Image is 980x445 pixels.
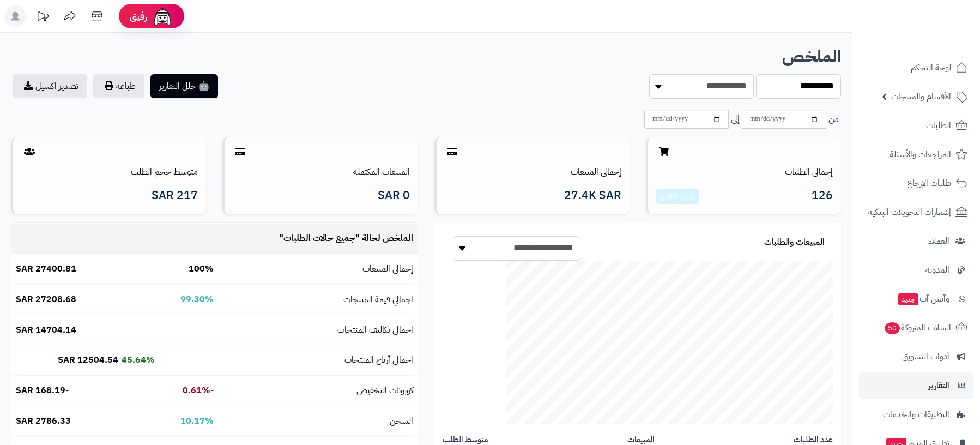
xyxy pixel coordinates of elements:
a: العملاء [859,228,973,254]
b: الملخص [782,44,841,69]
span: أدوات التسويق [902,349,949,364]
b: 99.30% [180,293,214,306]
span: 0 SAR [378,189,410,202]
a: تصدير اكسيل [13,74,87,98]
td: - [11,345,159,375]
img: ai-face.png [152,5,173,27]
a: الطلبات [859,112,973,139]
b: -0.61% [183,384,214,397]
h3: المبيعات والطلبات [764,238,825,248]
a: تحديثات المنصة [29,5,56,30]
td: الملخص لحالة " " [218,224,418,254]
span: لوحة التحكم [911,60,951,75]
b: 14704.14 SAR [16,323,76,336]
a: متوسط حجم الطلب [131,165,198,178]
a: التطبيقات والخدمات [859,401,973,428]
td: كوبونات التخفيض [218,376,418,406]
span: وآتس آب [897,291,949,306]
a: المراجعات والأسئلة [859,141,973,167]
span: السلات المتروكة [884,320,951,335]
a: أدوات التسويق [859,344,973,370]
span: إشعارات التحويلات البنكية [868,205,951,220]
span: جميع حالات الطلبات [283,232,355,245]
b: -168.19 SAR [16,384,69,397]
a: السلات المتروكة50 [859,315,973,341]
span: المدونة [925,262,949,278]
b: 12504.54 SAR [58,353,118,366]
a: إجمالي المبيعات [571,165,621,178]
span: إلى [731,113,740,125]
span: التطبيقات والخدمات [883,407,949,422]
span: التقارير [928,378,949,393]
b: 27208.68 SAR [16,293,76,306]
span: الطلبات [926,118,951,133]
td: إجمالي المبيعات [218,254,418,284]
a: المدونة [859,257,973,283]
a: طلبات الإرجاع [859,170,973,196]
button: طباعة [93,74,144,98]
b: 2786.33 SAR [16,414,71,428]
a: التقارير [859,372,973,399]
a: المبيعات المكتملة [353,165,410,178]
span: 217 SAR [152,189,198,202]
span: 27.4K SAR [564,189,621,202]
a: وآتس آبجديد [859,286,973,312]
a: إجمالي الطلبات [785,165,833,178]
a: إشعارات التحويلات البنكية [859,199,973,225]
span: طلبات الإرجاع [907,176,951,191]
span: 126 [812,189,833,205]
span: جديد [898,293,918,305]
button: 🤖 حلل التقارير [150,74,218,98]
span: من [828,113,839,125]
span: العملاء [928,233,949,249]
a: لوحة التحكم [859,55,973,81]
b: 10.17% [180,414,214,428]
a: عرض التقارير [660,191,695,202]
td: اجمالي أرباح المنتجات [218,345,418,375]
b: 27400.81 SAR [16,262,76,275]
td: اجمالي قيمة المنتجات [218,285,418,315]
span: الأقسام والمنتجات [891,89,951,104]
span: 50 [885,322,900,334]
span: رفيق [130,10,147,23]
img: logo-2.png [906,31,970,53]
b: 100% [189,262,214,275]
td: اجمالي تكاليف المنتجات [218,315,418,345]
span: المراجعات والأسئلة [890,147,951,162]
b: 45.64% [122,353,155,366]
td: الشحن [218,406,418,436]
